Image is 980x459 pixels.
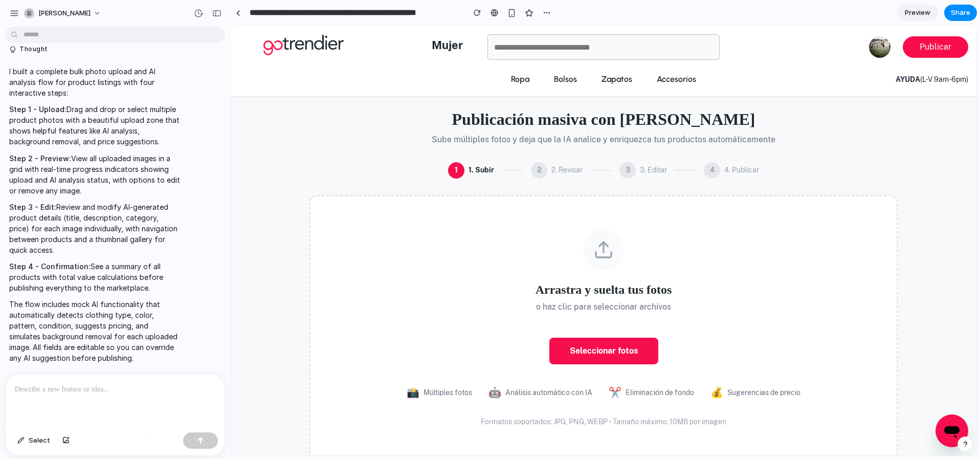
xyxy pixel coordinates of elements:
span: 📸 [176,359,189,374]
div: 3 [389,136,405,152]
div: 2 [300,136,317,152]
p: Formatos soportados: JPG, PNG, WEBP • Tamaño máximo: 10MB por imagen [250,390,496,401]
a: Mujer [201,11,261,28]
a: Bolsos [323,48,346,58]
span: 💰 [480,359,493,374]
strong: Step 2 - Preview: [9,154,71,163]
p: I built a complete bulk photo upload and AI analysis flow for product listings with four interact... [9,66,180,98]
span: Análisis automático con IA [275,361,362,372]
p: See a summary of all products with total value calculations before publishing everything to the m... [9,261,180,293]
a: Accesorios [426,48,465,58]
span: 2. Revisar [321,139,352,149]
strong: Step 4 - Confirmation: [9,262,91,271]
p: o haz clic para seleccionar archivos [305,275,441,287]
p: View all uploaded images in a grid with real-time progress indicators showing upload and AI analy... [9,153,180,196]
img: Chat [712,396,730,414]
a: Preview [897,5,938,21]
p: Review and modify AI-generated product details (title, description, category, price) for each ima... [9,202,180,255]
span: 4. Publicar [494,139,528,149]
strong: Ayuda [665,49,689,57]
p: Drag and drop or select multiple product photos with a beautiful upload zone that shows helpful f... [9,104,180,147]
span: Sugerencias de precio [497,361,570,372]
div: 1 [217,136,234,152]
a: Ropa [280,48,299,58]
a: Zapatos [371,48,402,58]
span: Select [29,435,50,446]
b: Mujer [201,11,232,28]
button: Select [12,432,55,449]
p: Sube múltiples fotos y deja que la IA analice y enriquezca tus productos automáticamente [78,107,667,120]
span: 1. Subir [238,139,263,149]
span: 3. Editar [409,139,436,149]
div: 4 [473,136,489,152]
span: Eliminación de fondo [395,361,463,372]
span: ✂️ [378,359,391,374]
button: Share [944,5,977,21]
button: [PERSON_NAME] [20,5,106,21]
h3: Arrastra y suelta tus fotos [305,256,441,271]
a: Publicar [672,10,738,32]
span: (L-V 9am-6pm) [689,49,738,57]
span: Share [951,8,970,18]
strong: Step 3 - Edit: [9,203,56,211]
button: Seleccionar fotos [319,312,428,338]
span: 🤖 [258,359,271,374]
p: The flow includes mock AI functionality that automatically detects clothing type, color, pattern,... [9,299,180,363]
span: Preview [905,8,930,18]
span: Múltiples fotos [193,361,241,372]
h1: Publicación masiva con [PERSON_NAME] [78,83,667,103]
span: [PERSON_NAME] [38,8,91,18]
strong: Step 1 - Upload: [9,105,66,114]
